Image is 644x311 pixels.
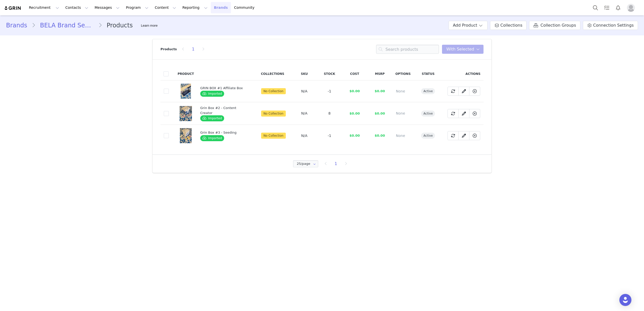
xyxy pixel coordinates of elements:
div: None [396,89,412,94]
th: Product [175,67,197,80]
input: Search products [376,45,439,54]
a: Collection Groups [529,21,580,30]
span: -1 [328,89,331,93]
span: Collection Groups [540,22,576,28]
button: Search [590,2,601,13]
div: Grin Box #3 - Seeding [200,130,249,135]
span: $0.00 [349,112,360,115]
button: Reporting [179,2,211,13]
a: Tasks [601,2,612,13]
span: $0.00 [375,89,385,93]
div: GRIN BOX #1 Affiliate Box [200,86,249,91]
button: Content [152,2,179,13]
button: Recruitment [26,2,62,13]
div: Open Intercom Messenger [619,294,631,306]
span: 8 [328,111,331,115]
a: BELA Brand Seafood [35,21,98,30]
a: Brands [211,2,231,13]
th: SKU [292,67,317,80]
a: Connection Settings [583,21,638,30]
button: Profile [624,4,640,12]
span: $0.00 [375,134,385,137]
span: Imported [200,135,224,141]
span: $0.00 [349,89,360,93]
th: Cost [342,67,367,80]
div: Grin Box #2 - Content Creator [200,106,249,115]
span: N/A [301,89,307,93]
th: Collections [258,67,292,80]
a: Collections [490,21,527,30]
span: No Collection [261,111,286,117]
div: Tooltip anchor [140,23,158,28]
span: N/A [301,111,307,115]
button: Messages [92,2,123,13]
div: None [396,133,412,138]
th: Stock [317,67,342,80]
p: Products [160,47,177,52]
span: No Collection [261,88,286,94]
img: placeholder-profile.jpg [627,4,635,12]
span: With Selected [446,46,474,52]
span: Imported [200,91,224,97]
span: Collections [500,22,522,28]
span: No Collection [261,133,286,139]
img: Affiliate_Box_pic1.jpg [181,84,191,99]
span: active [421,88,435,94]
li: 1 [189,46,197,53]
th: Status [416,67,441,80]
button: Add Product [449,21,488,30]
th: Actions [441,67,484,80]
a: Community [231,2,260,13]
img: Content_Box_pic2.jpg [180,128,192,143]
a: Brands [6,21,32,30]
th: Options [392,67,416,80]
span: active [421,133,435,139]
span: $0.00 [375,112,385,115]
div: None [396,111,412,116]
button: Notifications [613,2,624,13]
button: Contacts [62,2,91,13]
input: Select [293,160,318,167]
img: Content_Piri_Box_pic1.jpg [180,106,192,121]
span: active [421,111,435,117]
li: 1 [332,160,340,167]
span: $0.00 [349,134,360,137]
span: N/A [301,134,307,138]
button: With Selected [442,45,484,54]
span: Imported [200,115,224,121]
span: Connection Settings [593,22,634,28]
span: -1 [328,134,331,138]
img: grin logo [4,6,22,11]
button: Program [123,2,151,13]
th: MSRP [367,67,392,80]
